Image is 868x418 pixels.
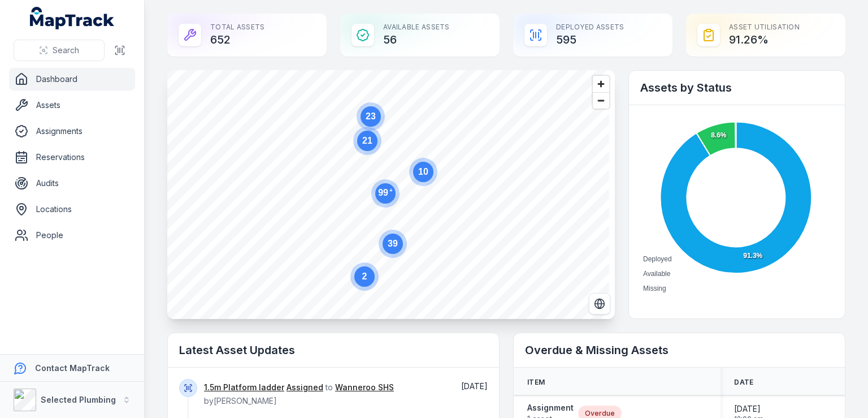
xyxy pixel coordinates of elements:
[362,272,367,281] text: 2
[640,80,834,96] h2: Assets by Status
[9,146,135,169] a: Reservations
[593,92,609,109] button: Zoom out
[335,382,394,393] a: Wanneroo SHS
[9,172,135,195] a: Audits
[643,285,666,292] span: Missing
[527,402,574,413] strong: Assignment
[589,293,610,314] button: Switch to Satellite View
[179,342,488,358] h2: Latest Asset Updates
[593,76,609,92] button: Zoom in
[41,395,116,404] strong: Selected Plumbing
[204,382,394,406] span: to by [PERSON_NAME]
[378,187,393,197] text: 99
[30,7,115,29] a: MapTrack
[287,382,323,393] a: Assigned
[9,224,135,247] a: People
[366,111,376,121] text: 23
[734,403,763,415] span: [DATE]
[9,120,135,143] a: Assignments
[418,167,428,176] text: 10
[643,255,672,263] span: Deployed
[35,363,110,373] strong: Contact MapTrack
[53,45,79,56] span: Search
[9,198,135,221] a: Locations
[9,68,135,91] a: Dashboard
[734,378,753,387] span: Date
[527,378,545,387] span: Item
[362,136,372,145] text: 21
[643,270,670,278] span: Available
[14,40,105,61] button: Search
[525,342,834,358] h2: Overdue & Missing Assets
[388,239,398,248] text: 39
[9,94,135,117] a: Assets
[461,381,488,391] time: 8/21/2025, 7:27:55 AM
[389,187,393,193] tspan: +
[204,382,284,393] a: 1.5m Platform ladder
[167,70,609,319] canvas: Map
[461,381,488,391] span: [DATE]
